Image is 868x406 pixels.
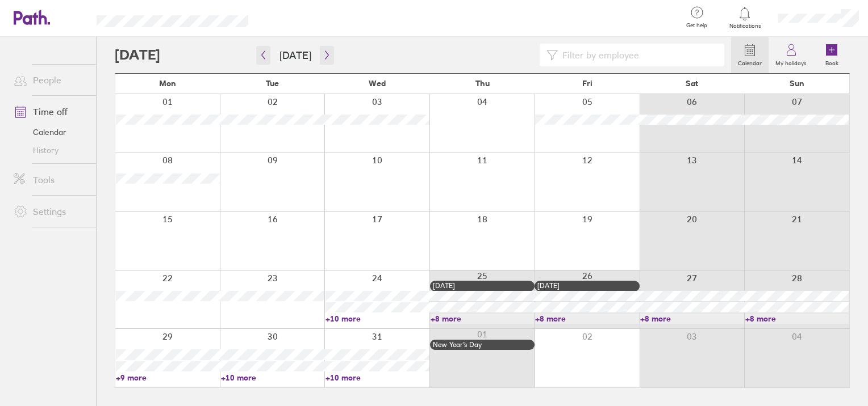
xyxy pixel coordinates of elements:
[433,341,532,349] div: New Year’s Day
[582,79,592,88] span: Fri
[790,79,804,88] span: Sun
[769,57,813,67] label: My holidays
[270,46,320,65] button: [DATE]
[727,6,763,29] a: Notifications
[5,141,96,159] a: History
[686,79,698,88] span: Sat
[5,100,96,123] a: Time off
[640,314,744,324] a: +8 more
[431,314,535,324] a: +8 more
[678,22,715,29] span: Get help
[537,282,637,290] div: [DATE]
[745,314,849,324] a: +8 more
[325,314,429,324] a: +10 more
[475,79,490,88] span: Thu
[159,79,176,88] span: Mon
[5,69,96,91] a: People
[221,373,325,383] a: +10 more
[266,79,279,88] span: Tue
[731,37,769,73] a: Calendar
[727,23,763,29] span: Notifications
[535,314,639,324] a: +8 more
[433,282,532,290] div: [DATE]
[5,168,96,191] a: Tools
[5,123,96,141] a: Calendar
[731,57,769,67] label: Calendar
[819,57,845,67] label: Book
[558,44,718,66] input: Filter by employee
[813,37,850,73] a: Book
[369,79,386,88] span: Wed
[5,200,96,223] a: Settings
[325,373,429,383] a: +10 more
[116,373,220,383] a: +9 more
[769,37,813,73] a: My holidays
